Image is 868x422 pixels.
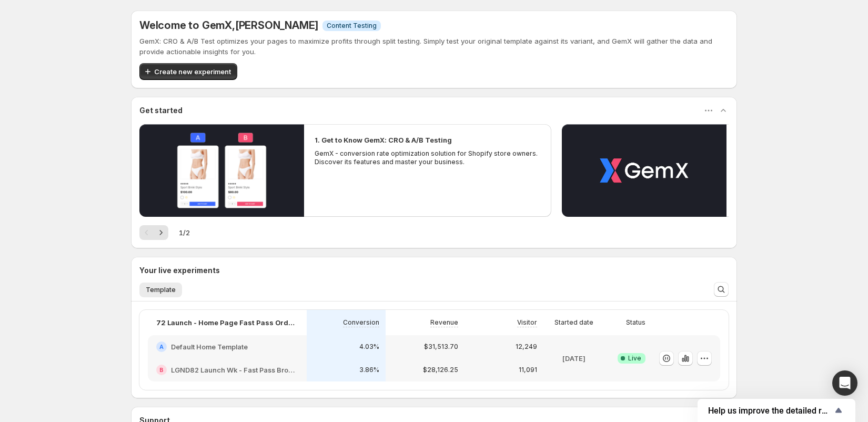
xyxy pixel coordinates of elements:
span: , [PERSON_NAME] [232,19,318,32]
p: Conversion [343,318,379,327]
h2: B [159,367,164,373]
span: Live [628,354,641,363]
h2: LGND82 Launch Wk - Fast Pass Bronze First [171,365,298,375]
p: GemX: CRO & A/B Test optimizes your pages to maximize profits through split testing. Simply test ... [139,36,729,57]
p: Started date [554,318,593,327]
p: $28,126.25 [423,366,458,374]
p: 72 Launch - Home Page Fast Pass Order Test [156,317,298,328]
h3: Get started [139,105,183,116]
p: 3.86% [359,366,379,374]
span: Help us improve the detailed report for A/B campaigns [708,406,832,416]
button: Search and filter results [714,282,729,297]
button: Create new experiment [139,63,237,80]
button: Show survey - Help us improve the detailed report for A/B campaigns [708,404,845,417]
h2: Default Home Template [171,341,248,352]
p: 4.03% [359,343,379,351]
h2: 1. Get to Know GemX: CRO & A/B Testing [315,135,452,145]
span: 1 / 2 [179,227,190,238]
nav: Pagination [139,225,168,240]
h2: A [159,344,164,350]
div: Open Intercom Messenger [832,370,857,396]
span: Content Testing [327,22,377,30]
button: Next [154,225,168,240]
h3: Your live experiments [139,265,220,276]
p: [DATE] [562,353,586,364]
p: GemX - conversion rate optimization solution for Shopify store owners. Discover its features and ... [315,149,541,166]
button: Play video [139,124,304,217]
span: Create new experiment [154,66,231,77]
p: 12,249 [516,343,537,351]
h5: Welcome to GemX [139,19,318,32]
span: Template [146,286,176,294]
p: Revenue [430,318,458,327]
p: $31,513.70 [424,343,458,351]
p: Visitor [517,318,537,327]
p: Status [626,318,645,327]
button: Play video [562,124,726,217]
p: 11,091 [519,366,537,374]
